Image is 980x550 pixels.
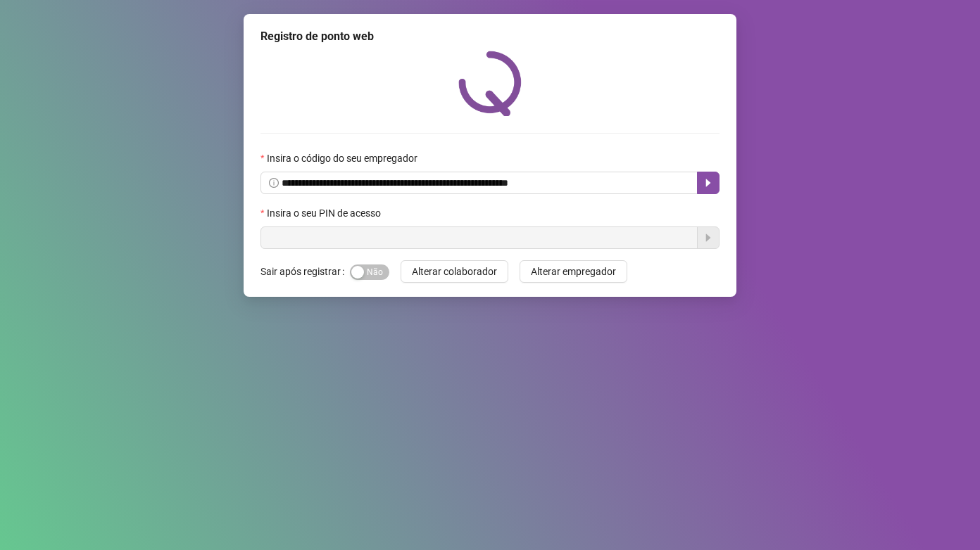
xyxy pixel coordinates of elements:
[260,151,427,166] label: Insira o código do seu empregador
[703,177,714,188] span: caret-right
[458,51,522,116] img: QRPoint
[531,264,616,279] span: Alterar empregador
[260,28,720,45] div: Registro de ponto web
[412,264,497,279] span: Alterar colaborador
[260,205,390,221] label: Insira o seu PIN de acesso
[269,178,279,188] span: info-circle
[260,260,350,283] label: Sair após registrar
[520,260,627,283] button: Alterar empregador
[401,260,508,283] button: Alterar colaborador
